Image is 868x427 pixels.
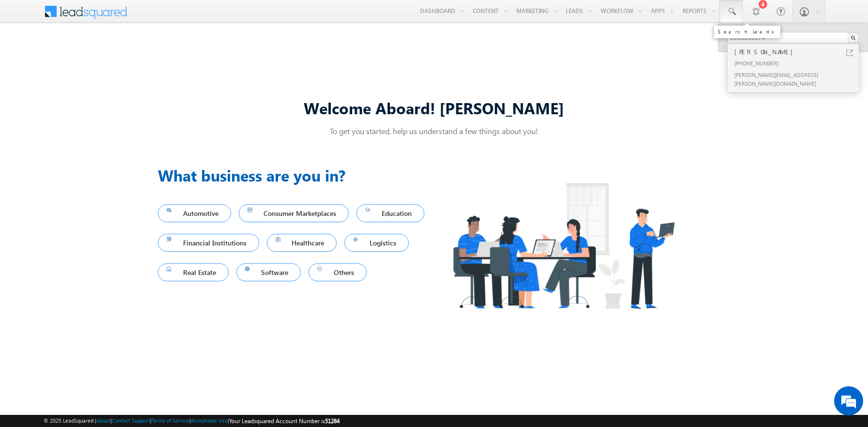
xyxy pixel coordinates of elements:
[44,416,340,426] span: © 2025 LeadSquared | | | | |
[245,266,293,279] span: Software
[718,29,776,34] div: Search Leads
[96,417,110,424] a: About
[248,207,341,220] span: Consumer Marketplaces
[167,236,250,249] span: Financial Institutions
[317,266,358,279] span: Others
[728,32,859,44] input: Search Leads
[152,417,189,424] a: Terms of Service
[325,417,340,425] span: 51284
[434,164,693,328] img: Industry.png
[158,164,434,187] h3: What business are you in?
[112,417,150,424] a: Contact Support
[229,417,340,425] span: Your Leadsquared Account Number is
[732,69,862,89] div: [PERSON_NAME][EMAIL_ADDRESS][PERSON_NAME][DOMAIN_NAME]
[353,236,400,249] span: Logistics
[365,207,416,220] span: Education
[191,417,228,424] a: Acceptable Use
[158,97,710,118] div: Welcome Aboard! [PERSON_NAME]
[276,236,328,249] span: Healthcare
[732,57,862,69] div: [PHONE_NUMBER]
[167,266,220,279] span: Real Estate
[158,126,710,136] p: To get you started, help us understand a few things about you!
[167,207,222,220] span: Automotive
[732,46,862,57] div: [PERSON_NAME]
